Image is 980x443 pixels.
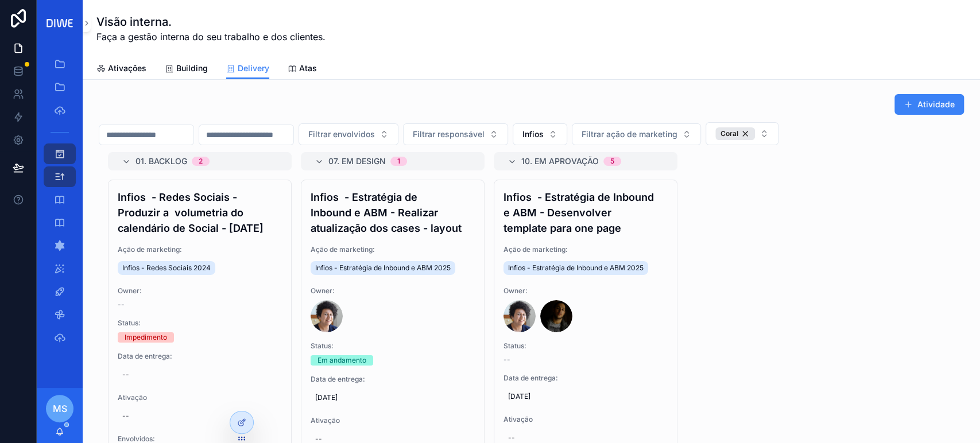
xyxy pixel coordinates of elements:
[503,341,668,351] span: Status:
[413,129,485,140] span: Filtrar responsável
[503,245,668,254] span: Ação de marketing:
[508,263,644,273] span: Infios - Estratégia de Inbound e ABM 2025
[311,341,475,351] span: Status:
[299,123,398,145] button: Select Button
[96,58,146,81] a: Ativações
[118,352,282,361] span: Data de entrega:
[317,355,366,366] div: Em andamento
[521,156,599,167] span: 10. Em aprovação
[572,123,701,145] button: Select Button
[311,245,475,254] span: Ação de marketing:
[288,58,317,81] a: Atas
[118,300,125,309] span: --
[582,129,677,140] span: Filtrar ação de marketing
[108,63,146,74] span: Ativações
[311,189,475,236] h4: Infios - Estratégia de Inbound e ABM - Realizar atualização dos cases - layout
[522,129,544,140] span: Infios
[508,433,515,442] div: --
[96,30,326,44] span: Faça a gestão interna do seu trabalho e dos clientes.
[165,58,208,81] a: Building
[508,392,663,401] span: [DATE]
[118,286,282,296] span: Owner:
[299,63,317,74] span: Atas
[37,46,83,363] div: scrollable content
[503,374,668,383] span: Data de entrega:
[721,129,738,138] span: Coral
[894,94,964,115] button: Atividade
[706,122,778,145] button: Select Button
[503,355,510,364] span: --
[311,416,475,425] span: Ativação
[122,263,211,273] span: Infios - Redes Sociais 2024
[311,286,475,296] span: Owner:
[118,245,282,254] span: Ação de marketing:
[308,129,375,140] span: Filtrar envolvidos
[715,127,755,140] button: Unselect 8
[403,123,508,145] button: Select Button
[122,370,129,379] div: --
[238,63,269,74] span: Delivery
[503,415,668,424] span: Ativação
[311,375,475,384] span: Data de entrega:
[315,393,470,402] span: [DATE]
[397,157,400,166] div: 1
[122,411,129,421] div: --
[96,14,326,30] h1: Visão interna.
[53,402,67,415] span: MS
[118,318,282,328] span: Status:
[315,263,451,273] span: Infios - Estratégia de Inbound e ABM 2025
[226,58,269,80] a: Delivery
[328,156,386,167] span: 07. Em design
[118,189,282,236] h4: Infios - Redes Sociais - Produzir a volumetria do calendário de Social - [DATE]
[503,189,668,236] h4: Infios - Estratégia de Inbound e ABM - Desenvolver template para one page
[118,393,282,402] span: Ativação
[135,156,187,167] span: 01. Backlog
[199,157,203,166] div: 2
[176,63,208,74] span: Building
[513,123,567,145] button: Select Button
[125,332,167,343] div: Impedimento
[610,157,614,166] div: 5
[44,16,76,30] img: App logo
[503,286,668,296] span: Owner:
